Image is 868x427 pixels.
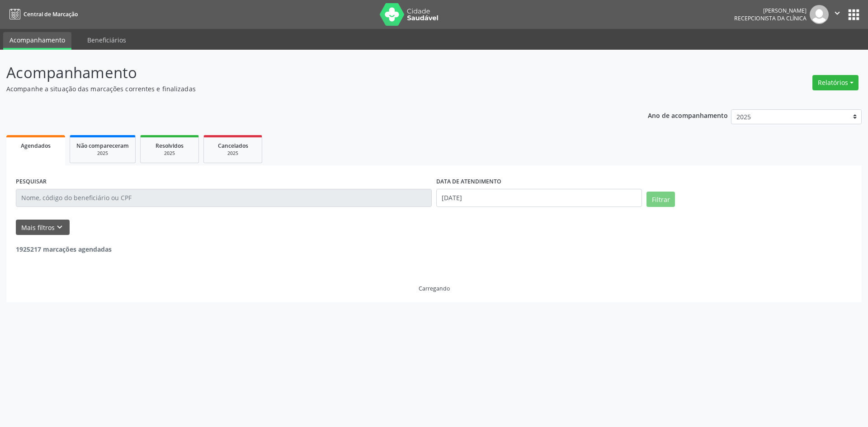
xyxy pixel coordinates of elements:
[21,142,51,150] span: Agendados
[76,150,129,157] div: 2025
[76,142,129,150] span: Não compareceram
[832,8,842,18] i: 
[829,5,846,24] button: 
[16,245,112,253] strong: 1925217 marcações agendadas
[24,10,78,18] span: Central de Marcação
[812,75,859,90] button: Relatórios
[3,32,71,50] a: Acompanhamento
[16,220,70,235] button: Mais filtroskeyboard_arrow_down
[6,7,78,22] a: Central de Marcação
[646,192,675,207] button: Filtrar
[16,189,432,207] input: Nome, código do beneficiário ou CPF
[6,61,605,84] p: Acompanhamento
[846,7,862,23] button: apps
[147,150,192,157] div: 2025
[734,14,807,22] span: Recepcionista da clínica
[419,285,450,292] div: Carregando
[734,7,807,14] div: [PERSON_NAME]
[810,5,829,24] img: img
[218,142,248,150] span: Cancelados
[210,150,255,157] div: 2025
[55,222,65,232] i: keyboard_arrow_down
[16,175,47,189] label: PESQUISAR
[81,32,132,48] a: Beneficiários
[6,84,605,94] p: Acompanhe a situação das marcações correntes e finalizadas
[436,189,642,207] input: Selecione um intervalo
[436,175,501,189] label: DATA DE ATENDIMENTO
[156,142,184,150] span: Resolvidos
[648,109,728,121] p: Ano de acompanhamento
